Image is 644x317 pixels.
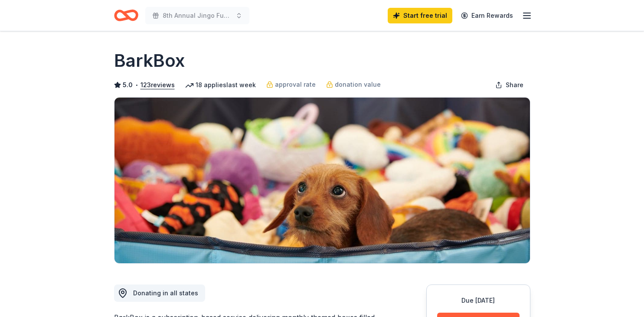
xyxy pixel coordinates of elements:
a: Home [114,5,138,26]
div: Due [DATE] [437,295,520,306]
span: 8th Annual Jingo Fundraiser and Gift Auction [163,10,232,21]
div: 18 applies last week [185,80,256,90]
a: approval rate [266,79,316,90]
a: Earn Rewards [456,8,518,23]
span: 5.0 [123,80,133,90]
span: Donating in all states [133,289,198,297]
button: 123reviews [141,80,175,90]
button: 8th Annual Jingo Fundraiser and Gift Auction [145,7,249,24]
a: Start free trial [388,8,452,23]
a: donation value [326,79,381,90]
span: donation value [335,79,381,90]
span: • [135,82,138,88]
button: Share [488,76,530,94]
h1: BarkBox [114,49,185,73]
span: Share [506,80,523,90]
span: approval rate [275,79,316,90]
img: Image for BarkBox [114,98,530,263]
